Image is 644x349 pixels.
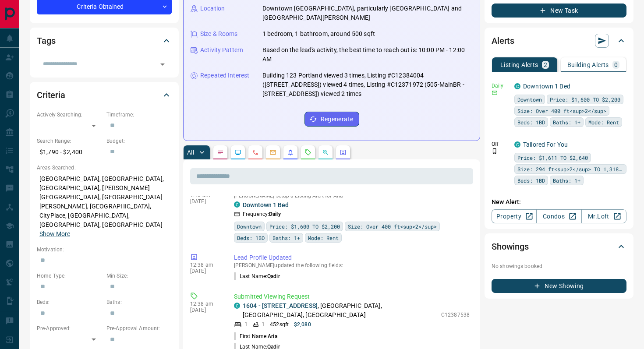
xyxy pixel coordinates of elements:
p: 12:38 am [190,301,221,307]
svg: Emails [269,149,276,156]
div: Alerts [492,30,626,51]
span: Price: $1,600 TO $2,200 [269,222,340,231]
button: New Task [492,4,626,18]
p: Size & Rooms [200,29,238,39]
p: Last Name : [234,272,280,280]
svg: Agent Actions [340,149,347,156]
p: Areas Searched: [37,164,172,172]
p: Baths: [106,298,172,306]
button: New Showing [492,279,626,293]
a: Mr.Loft [581,209,626,223]
p: C12387538 [441,311,470,319]
div: condos.ca [514,141,520,148]
p: Budget: [106,137,172,145]
p: Home Type: [37,272,102,280]
button: Show More [39,229,70,239]
p: [PERSON_NAME] updated the following fields: [234,262,470,268]
span: Baths: 1+ [553,176,580,185]
p: 2 [544,62,547,68]
p: [PERSON_NAME] setup a Listing Alert for Aria [234,193,470,199]
button: Regenerate [304,112,359,127]
p: 0 [614,62,618,68]
p: Pre-Approved: [37,324,102,332]
p: Actively Searching: [37,111,102,119]
p: New Alert: [492,197,626,207]
p: Submitted Viewing Request [234,292,470,301]
p: Off [492,140,509,148]
p: $2,080 [294,321,311,328]
a: Tailored For You [523,141,568,148]
p: 452 sqft [270,321,289,328]
div: Showings [492,236,626,257]
p: Pre-Approval Amount: [106,324,172,332]
p: [GEOGRAPHIC_DATA], [GEOGRAPHIC_DATA], [GEOGRAPHIC_DATA], [PERSON_NAME][GEOGRAPHIC_DATA], [GEOGRAP... [37,172,172,241]
svg: Email [492,90,498,96]
p: [DATE] [190,307,221,313]
p: [DATE] [190,198,221,204]
p: Activity Pattern [200,46,243,55]
p: Frequency: [243,210,281,218]
p: Timeframe: [106,111,172,119]
div: condos.ca [234,303,240,309]
svg: Push Notification Only [492,148,498,154]
div: condos.ca [514,83,520,89]
span: Size: 294 ft<sup>2</sup> TO 1,318 ft<sup>2</sup> [517,165,623,173]
p: Listing Alerts [500,62,538,68]
div: Criteria [37,85,172,106]
span: Qadir [267,273,280,279]
svg: Notes [217,149,224,156]
h2: Showings [492,240,529,254]
p: 1 [244,321,248,328]
span: Aria [268,333,277,339]
span: Price: $1,600 TO $2,200 [550,95,620,104]
a: Condos [536,209,581,223]
p: Beds: [37,298,102,306]
p: Repeated Interest [200,71,249,80]
span: Price: $1,611 TO $2,640 [517,153,588,162]
p: 1 [262,321,265,328]
p: Search Range: [37,137,102,145]
a: 1604 - [STREET_ADDRESS] [243,302,318,309]
svg: Requests [304,149,311,156]
a: Property [492,209,537,223]
p: Lead Profile Updated [234,253,470,262]
a: Downtown 1 Bed [243,201,289,208]
span: Size: Over 400 ft<sup>2</sup> [517,106,606,115]
p: 1 bedroom, 1 bathroom, around 500 sqft [262,29,375,39]
p: First Name: [234,332,277,340]
svg: Calls [252,149,259,156]
p: $1,790 - $2,400 [37,145,102,159]
a: Downtown 1 Bed [523,83,570,90]
div: condos.ca [234,201,240,208]
span: Size: Over 400 ft<sup>2</sup> [348,222,437,231]
p: Location [200,4,225,13]
span: Downtown [517,95,542,104]
h2: Criteria [37,88,65,102]
span: Beds: 1BD [237,233,265,242]
span: Mode: Rent [588,118,619,127]
span: Baths: 1+ [553,118,580,127]
p: Downtown [GEOGRAPHIC_DATA], particularly [GEOGRAPHIC_DATA] and [GEOGRAPHIC_DATA][PERSON_NAME] [262,4,473,22]
p: Min Size: [106,272,172,280]
button: Open [156,58,169,71]
svg: Listing Alerts [287,149,294,156]
p: No showings booked [492,262,626,270]
p: Building Alerts [567,62,609,68]
h2: Tags [37,34,55,48]
p: [DATE] [190,268,221,274]
p: Daily [492,82,509,90]
p: Motivation: [37,246,172,254]
strong: Daily [269,211,281,217]
div: Tags [37,30,172,51]
p: Based on the lead's activity, the best time to reach out is: 10:00 PM - 12:00 AM [262,46,473,64]
svg: Lead Browsing Activity [234,149,241,156]
svg: Opportunities [322,149,329,156]
span: Downtown [237,222,262,231]
span: Beds: 1BD [517,118,545,127]
h2: Alerts [492,34,514,48]
p: , [GEOGRAPHIC_DATA], [GEOGRAPHIC_DATA], [GEOGRAPHIC_DATA] [243,301,437,320]
p: All [187,149,194,155]
p: Building 123 Portland viewed 3 times, Listing #C12384004 ([STREET_ADDRESS]) viewed 4 times, Listi... [262,71,473,99]
span: Baths: 1+ [272,233,300,242]
p: 12:38 am [190,262,221,268]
